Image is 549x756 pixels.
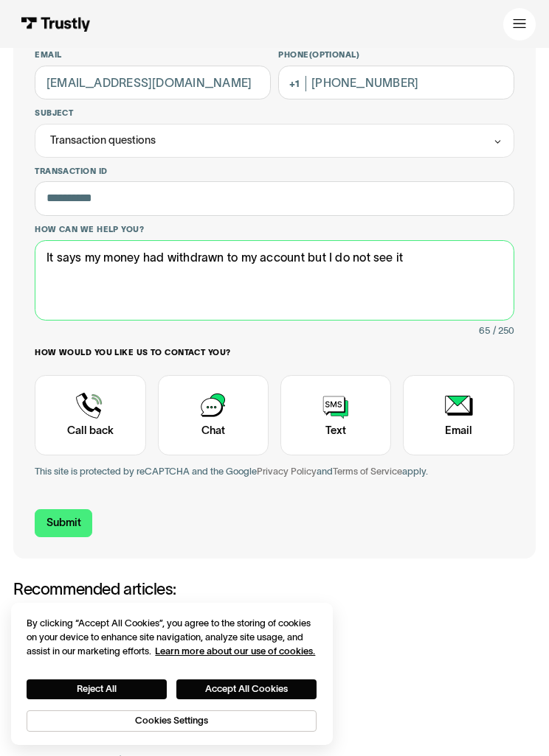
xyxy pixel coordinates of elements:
[27,616,317,658] div: By clicking “Accept All Cookies”, you agree to the storing of cookies on your device to enhance s...
[35,124,514,158] div: Transaction questions
[309,50,359,59] span: (Optional)
[27,616,317,732] div: Privacy
[35,463,514,480] div: This site is protected by reCAPTCHA and the Google and apply.
[278,66,514,100] input: (555) 555-5555
[50,133,156,149] div: Transaction questions
[479,323,490,339] div: 65
[155,645,315,657] a: More information about your privacy, opens in a new tab
[35,509,92,537] input: Submit
[27,710,317,732] button: Cookies Settings
[21,17,91,32] img: Trustly Logo
[333,466,402,477] a: Terms of Service
[35,66,270,100] input: alex@mail.com
[11,603,334,746] div: Cookie banner
[13,580,207,598] h2: Recommended articles:
[35,166,514,177] label: Transaction ID
[278,49,514,60] label: Phone
[493,323,514,339] div: / 250
[35,49,270,60] label: Email
[257,466,317,477] a: Privacy Policy
[27,679,167,699] button: Reject All
[176,679,317,699] button: Accept All Cookies
[35,108,514,119] label: Subject
[35,347,514,358] label: How would you like us to contact you?
[35,224,514,235] label: How can we help you?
